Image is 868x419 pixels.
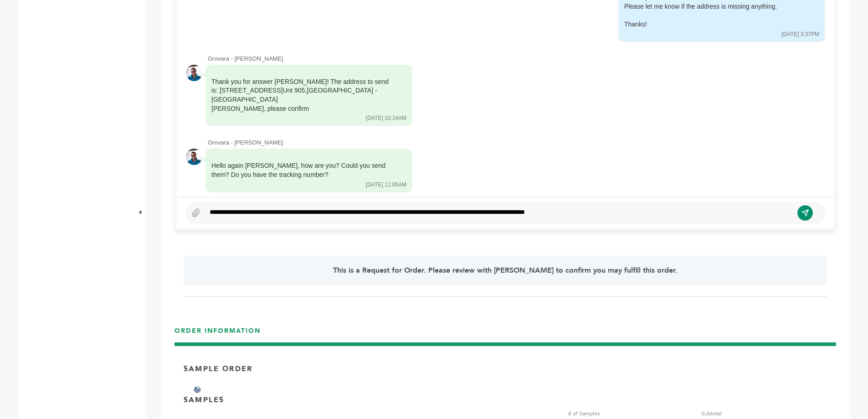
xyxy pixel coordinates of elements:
div: Subtotal [701,409,827,418]
span: Unt 905, [282,87,307,94]
h3: ORDER INFORMATION [175,326,836,342]
div: # of Samples [568,409,694,418]
img: Brand Name [184,384,211,394]
div: Grovara - [PERSON_NAME] [208,139,825,147]
div: [DATE] 10:24AM [366,114,406,122]
p: SAMPLES [184,395,224,405]
span: [PERSON_NAME], please confirm [211,105,309,112]
div: Grovara - [PERSON_NAME] [208,55,825,63]
div: Thank you for answer [PERSON_NAME]! The address to send is: [STREET_ADDRESS] [211,78,394,113]
p: Sample Order [184,364,252,374]
div: [DATE] 11:05AM [366,181,406,189]
div: Hello again [PERSON_NAME], how are you? Could you send them? Do you have the tracking number? [211,161,394,179]
div: [DATE] 3:37PM [782,31,819,38]
span: [GEOGRAPHIC_DATA] - [GEOGRAPHIC_DATA] [211,87,377,103]
p: This is a Request for Order. Please review with [PERSON_NAME] to confirm you may fulfill this order. [209,265,801,276]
